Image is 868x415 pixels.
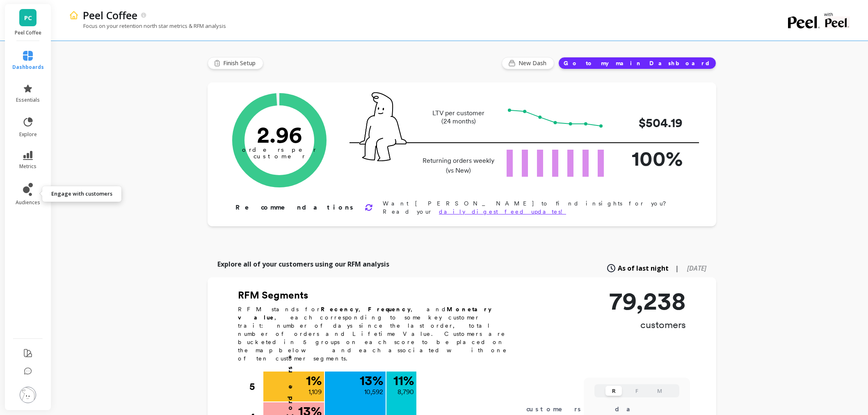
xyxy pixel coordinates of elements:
[617,143,683,174] p: 100%
[83,8,137,22] p: Peel Coffee
[420,156,497,176] p: Returning orders weekly (vs New)
[24,13,32,23] span: PC
[558,57,716,69] button: Go to my main Dashboard
[420,109,497,125] p: LTV per customer (24 months)
[368,306,411,312] b: Frequency
[208,57,263,69] button: Finish Setup
[306,374,322,387] p: 1 %
[238,289,517,302] h2: RFM Segments
[617,114,683,132] p: $504.19
[235,203,355,212] p: Recommendations
[615,404,649,414] div: days
[526,404,593,414] div: customers
[223,59,258,67] span: Finish Setup
[397,387,414,397] p: 8,790
[321,306,359,312] b: Recency
[360,374,383,387] p: 13 %
[675,263,679,273] span: |
[651,386,668,396] button: M
[393,374,414,387] p: 11 %
[628,386,645,396] button: F
[254,153,306,160] tspan: customer
[824,12,850,16] p: with
[519,59,549,67] span: New Dash
[13,30,43,36] p: Peel Coffee
[502,57,554,69] button: New Dash
[19,131,37,138] span: explore
[605,386,622,396] button: R
[609,318,686,331] p: customers
[249,372,263,402] div: 5
[609,289,686,313] p: 79,238
[439,208,566,215] a: daily digest feed updates!
[687,264,706,273] span: [DATE]
[12,64,44,71] span: dashboards
[824,16,850,29] img: partner logo
[308,387,322,397] p: 1,109
[217,259,389,269] p: Explore all of your customers using our RFM analysis
[19,163,37,170] span: metrics
[16,199,40,206] span: audiences
[69,22,226,30] p: Focus on your retention north star metrics & RFM analysis
[20,387,36,403] img: profile picture
[618,263,669,273] span: As of last night
[364,387,383,397] p: 10,592
[359,92,407,161] img: pal seatted on line
[242,146,317,153] tspan: orders per
[16,97,40,103] span: essentials
[383,199,690,216] p: Want [PERSON_NAME] to find insights for you? Read your
[69,10,79,20] img: header icon
[238,305,517,363] p: RFM stands for , , and , each corresponding to some key customer trait: number of days since the ...
[257,121,302,148] text: 2.96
